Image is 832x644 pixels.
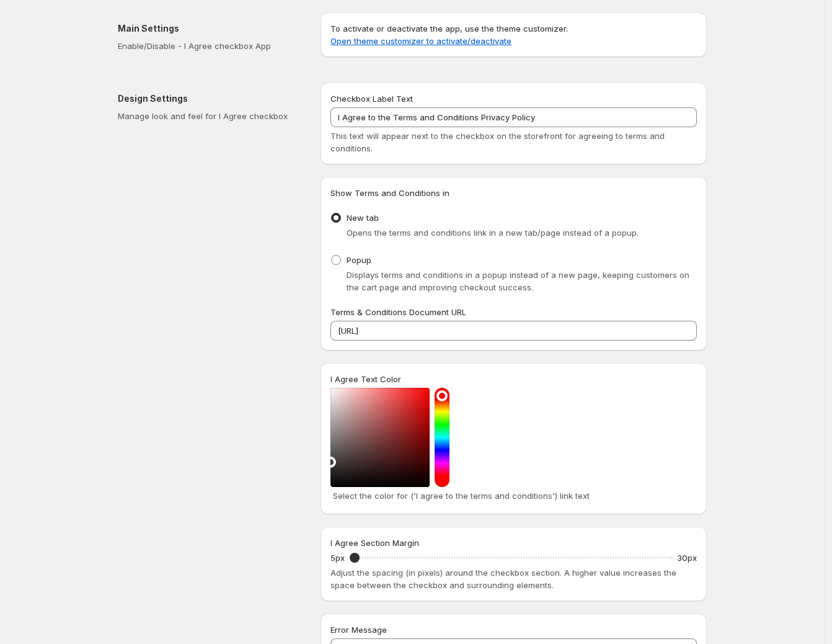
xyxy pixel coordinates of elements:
iframe: Tidio Chat [569,166,832,644]
span: Displays terms and conditions in a popup instead of a new page, keeping customers on the cart pag... [347,270,689,292]
span: I Agree Section Margin [330,538,419,548]
h2: Main Settings [118,22,301,35]
span: Terms & Conditions Document URL [330,307,466,317]
input: https://yourstoredomain.com/termsandconditions.html [330,321,697,341]
span: Popup [347,255,371,265]
span: New tab [347,213,379,223]
p: To activate or deactivate the app, use the theme customizer. [330,22,697,47]
span: Show Terms and Conditions in [330,188,449,198]
span: Error Message [330,625,387,635]
p: Enable/Disable - I Agree checkbox App [118,40,301,52]
a: Open theme customizer to activate/deactivate [330,36,511,46]
label: I Agree Text Color [330,373,401,385]
span: Opens the terms and conditions link in a new tab/page instead of a popup. [347,228,639,238]
p: Manage look and feel for I Agree checkbox [118,110,301,122]
p: Select the color for ('I agree to the terms and conditions') link text [333,490,694,502]
h2: Design Settings [118,92,301,105]
span: This text will appear next to the checkbox on the storefront for agreeing to terms and conditions. [330,131,665,153]
span: Checkbox Label Text [330,94,413,104]
p: 5px [330,552,345,564]
span: Adjust the spacing (in pixels) around the checkbox section. A higher value increases the space be... [330,568,676,590]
